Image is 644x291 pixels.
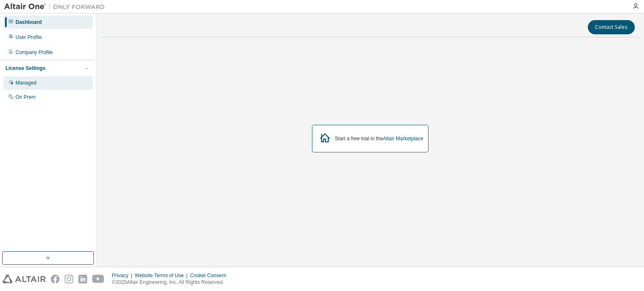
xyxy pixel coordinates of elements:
img: altair_logo.svg [3,275,46,283]
div: On Prem [16,94,36,100]
img: instagram.svg [65,275,73,283]
a: Altair Marketplace [383,136,423,142]
img: Altair One [4,3,109,11]
div: User Profile [16,34,42,41]
div: License Settings [5,65,45,72]
img: facebook.svg [51,275,60,283]
img: linkedin.svg [78,275,87,283]
div: Privacy [112,272,135,279]
button: Contact Sales [588,20,635,34]
div: Managed [16,80,36,86]
div: Website Terms of Use [135,272,190,279]
div: Cookie Consent [190,272,231,279]
img: youtube.svg [92,275,104,283]
div: Dashboard [16,19,42,26]
p: © 2025 Altair Engineering, Inc. All Rights Reserved. [112,279,231,286]
div: Start a free trial in the [335,135,423,142]
div: Company Profile [16,49,53,56]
